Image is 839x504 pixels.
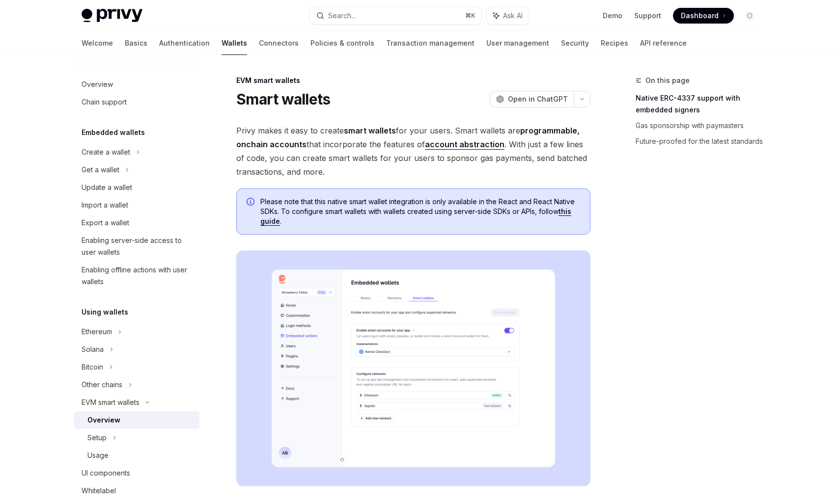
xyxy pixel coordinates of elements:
div: Bitcoin [82,361,103,373]
button: Search...⌘K [309,7,481,25]
a: Policies & controls [310,31,374,55]
a: Transaction management [386,31,475,55]
a: Chain support [74,93,199,111]
button: Toggle dark mode [742,8,757,24]
div: Create a wallet [82,146,130,158]
span: Open in ChatGPT [508,94,568,104]
a: Update a wallet [74,179,199,196]
button: Ask AI [486,7,530,25]
a: User management [486,31,549,55]
div: Other chains [82,379,122,391]
div: EVM smart wallets [82,397,140,408]
h1: Smart wallets [236,90,330,108]
div: UI components [82,467,130,479]
a: account abstraction [425,139,504,150]
div: Whitelabel [82,485,116,497]
span: Dashboard [681,11,719,21]
a: Basics [125,31,147,55]
div: Chain support [82,96,127,108]
div: Ethereum [82,326,112,338]
a: Connectors [259,31,299,55]
strong: smart wallets [344,126,396,135]
span: Ask AI [503,11,523,21]
a: Demo [603,11,622,21]
a: Wallets [222,31,247,55]
h5: Using wallets [82,306,128,318]
span: ⌘ K [465,12,475,20]
a: Usage [74,447,199,464]
a: Authentication [159,31,210,55]
a: Enabling offline actions with user wallets [74,261,199,291]
button: Open in ChatGPT [490,91,574,107]
a: Whitelabel [74,482,199,500]
a: Native ERC-4337 support with embedded signers [636,90,765,118]
a: API reference [640,31,687,55]
a: Gas sponsorship with paymasters [636,118,765,133]
div: Setup [87,432,107,444]
a: Overview [74,411,199,429]
a: Enabling server-side access to user wallets [74,232,199,261]
div: Enabling offline actions with user wallets [82,264,194,288]
svg: Info [247,198,256,208]
div: Solana [82,344,104,355]
div: Import a wallet [82,199,128,211]
div: Export a wallet [82,217,129,229]
a: Security [561,31,589,55]
a: Dashboard [673,8,734,24]
a: Overview [74,76,199,93]
div: Get a wallet [82,164,119,176]
img: light logo [82,9,142,23]
div: Overview [87,414,120,426]
div: Usage [87,450,109,461]
a: Support [634,11,661,21]
img: Sample enable smart wallets [236,250,590,486]
a: Recipes [601,31,628,55]
span: Please note that this native smart wallet integration is only available in the React and React Na... [260,197,580,226]
div: Overview [82,79,113,90]
span: Privy makes it easy to create for your users. Smart wallets are that incorporate the features of ... [236,124,590,179]
a: Future-proofed for the latest standards [636,133,765,149]
a: Welcome [82,31,113,55]
div: EVM smart wallets [236,76,590,85]
div: Search... [328,10,356,22]
a: UI components [74,464,199,482]
span: On this page [645,75,690,86]
h5: Embedded wallets [82,127,145,138]
div: Update a wallet [82,182,132,193]
a: Export a wallet [74,214,199,232]
a: Import a wallet [74,196,199,214]
div: Enabling server-side access to user wallets [82,235,194,258]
